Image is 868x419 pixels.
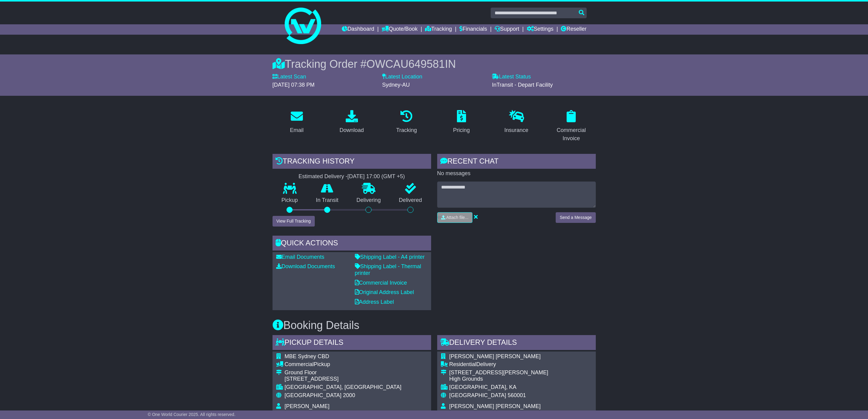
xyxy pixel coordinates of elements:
div: Delivery [449,361,587,368]
span: MBE Sydney CBD [285,353,329,359]
div: RECENT CHAT [437,154,596,170]
div: [DATE] 17:00 (GMT +5) [348,173,405,180]
div: [STREET_ADDRESS][PERSON_NAME] [449,369,587,376]
div: Pickup Details [273,335,431,351]
a: Email [286,108,307,137]
span: [PERSON_NAME] [285,403,330,409]
a: Download [335,108,368,137]
a: Tracking [425,24,452,35]
p: Delivered [390,197,431,204]
a: Email Documents [276,254,324,260]
button: View Full Tracking [273,216,315,227]
span: Sydney-AU [382,82,410,88]
div: Tracking Order # [273,57,596,71]
a: Financials [459,24,487,35]
a: Original Address Label [355,289,414,295]
span: OWCAU649581IN [366,58,456,70]
div: Delivery Details [437,335,596,351]
div: [STREET_ADDRESS] [285,376,402,383]
p: No messages [437,170,596,177]
div: Quick Actions [273,236,431,252]
span: [GEOGRAPHIC_DATA] [285,392,341,398]
a: Download Documents [276,263,335,269]
p: Delivering [348,197,390,204]
div: Download [339,126,364,134]
div: Tracking [396,126,417,134]
div: [GEOGRAPHIC_DATA], KA [449,384,587,391]
a: Tracking [392,108,421,137]
a: Shipping Label - Thermal printer [355,263,421,276]
label: Latest Scan [273,74,306,80]
p: In Transit [307,197,348,204]
a: Quote/Book [382,24,417,35]
span: [PERSON_NAME] [PERSON_NAME] [449,353,541,359]
span: [DATE] 07:38 PM [273,82,315,88]
div: [GEOGRAPHIC_DATA], [GEOGRAPHIC_DATA] [285,384,402,391]
label: Latest Status [492,74,531,80]
span: 2000 [343,392,355,398]
span: Residential [449,361,476,367]
div: Ground Floor [285,369,402,376]
a: Pricing [449,108,474,137]
a: Commercial Invoice [547,108,596,145]
div: Commercial Invoice [551,126,592,143]
div: Tracking history [273,154,431,170]
div: Insurance [504,126,528,134]
div: Pricing [453,126,470,134]
label: Latest Location [382,74,422,80]
div: Pickup [285,361,402,368]
span: [PERSON_NAME] [PERSON_NAME] [449,403,541,409]
div: Email [290,126,304,134]
a: Support [495,24,519,35]
span: Commercial [285,361,314,367]
a: Reseller [561,24,586,35]
span: InTransit - Depart Facility [492,82,553,88]
button: Send a Message [556,212,595,223]
a: Insurance [500,108,532,137]
p: Pickup [273,197,307,204]
a: Address Label [355,299,394,305]
h3: Booking Details [273,319,596,331]
div: Estimated Delivery - [273,173,431,180]
span: [GEOGRAPHIC_DATA] [449,392,506,398]
a: Settings [527,24,554,35]
span: © One World Courier 2025. All rights reserved. [148,412,235,417]
span: 560001 [508,392,526,398]
a: Shipping Label - A4 printer [355,254,425,260]
a: Commercial Invoice [355,280,407,286]
a: Dashboard [342,24,374,35]
div: High Grounds [449,376,587,383]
